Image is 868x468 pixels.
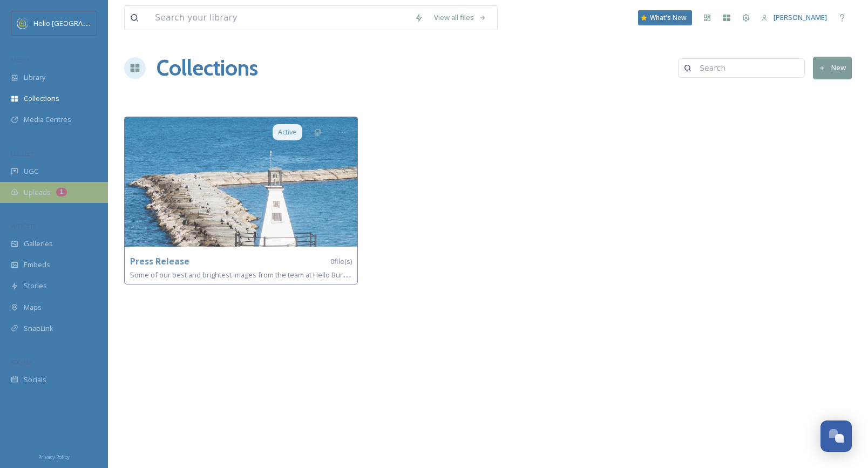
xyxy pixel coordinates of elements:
span: SOCIALS [11,358,32,366]
span: Hello [GEOGRAPHIC_DATA] [33,18,120,28]
img: 096aa67e-7b1b-4358-8a23-4e6c8ea5b798.jpg [125,117,357,247]
span: Uploads [24,187,51,198]
button: New [813,57,852,79]
span: Socials [24,375,46,385]
img: images.png [17,18,28,29]
span: Active [278,127,297,137]
span: Some of our best and brightest images from the team at Hello Burlington [130,269,365,280]
span: COLLECT [11,150,34,158]
span: Embeds [24,260,50,270]
a: View all files [429,7,492,28]
a: What's New [638,10,692,25]
a: Privacy Policy [38,450,70,463]
span: Collections [24,93,59,104]
input: Search [694,57,799,79]
strong: Press Release [130,255,189,267]
span: WIDGETS [11,222,36,230]
span: SnapLink [24,323,53,334]
span: 0 file(s) [330,256,352,267]
span: Galleries [24,239,53,249]
span: Maps [24,302,42,313]
input: Search your library [150,6,409,30]
span: Media Centres [24,114,71,125]
span: Privacy Policy [38,453,70,460]
span: MEDIA [11,56,30,64]
button: Open Chat [820,420,852,452]
div: 1 [56,188,67,196]
span: UGC [24,166,38,177]
span: [PERSON_NAME] [774,12,827,22]
a: [PERSON_NAME] [756,7,832,28]
span: Library [24,72,45,83]
a: Collections [157,52,258,84]
span: Stories [24,281,47,291]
